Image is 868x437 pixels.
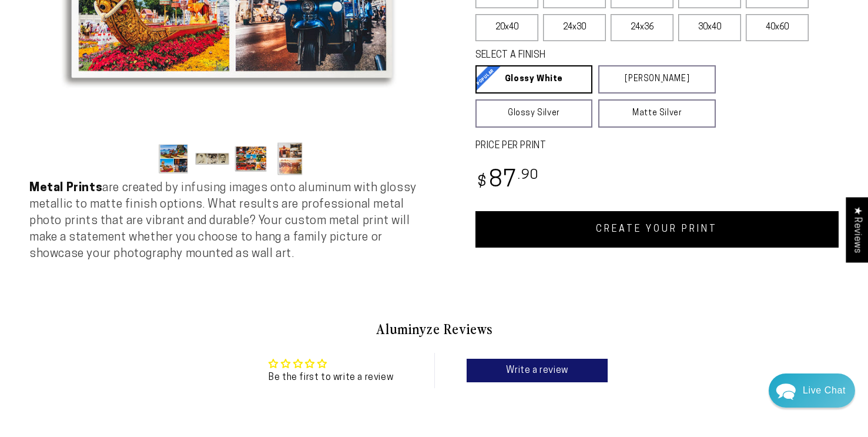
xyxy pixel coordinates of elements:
[475,139,839,153] label: PRICE PER PRINT
[846,197,868,262] div: Click to open Judge.me floating reviews tab
[475,169,539,192] bdi: 87
[272,141,307,176] button: Load image 4 in gallery view
[518,169,539,182] sup: .90
[678,14,741,41] label: 30x40
[611,14,673,41] label: 24x36
[475,211,839,248] a: CREATE YOUR PRINT
[543,14,606,41] label: 24x30
[475,99,593,128] a: Glossy Silver
[598,99,716,128] a: Matte Silver
[29,182,102,194] strong: Metal Prints
[475,65,593,94] a: Glossy White
[269,357,393,371] div: Average rating is 0.00 stars
[29,182,417,260] span: are created by infusing images onto aluminum with glossy metallic to matte finish options. What r...
[233,141,269,176] button: Load image 3 in gallery view
[475,49,689,62] legend: SELECT A FINISH
[477,175,487,191] span: $
[803,373,846,408] div: Contact Us Directly
[156,141,191,176] button: Load image 1 in gallery view
[769,373,855,408] div: Chat widget toggle
[195,141,230,176] button: Load image 2 in gallery view
[91,319,777,339] h2: Aluminyze Reviews
[269,371,393,384] div: Be the first to write a review
[467,359,608,382] a: Write a review
[746,14,809,41] label: 40x60
[598,65,716,94] a: [PERSON_NAME]
[475,14,538,41] label: 20x40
